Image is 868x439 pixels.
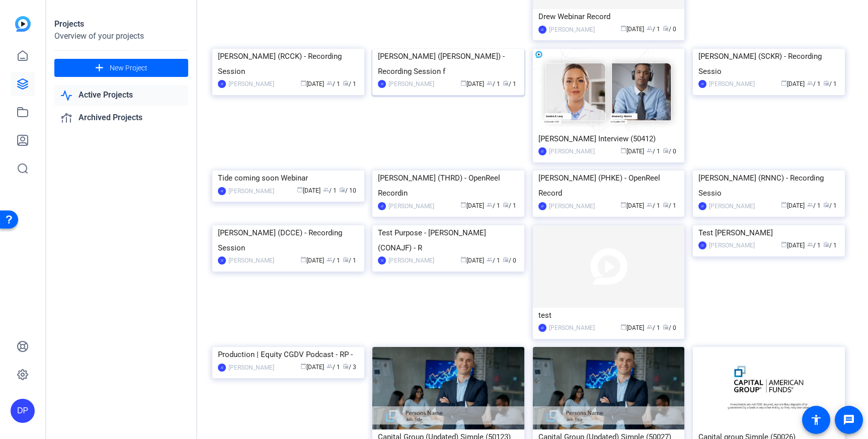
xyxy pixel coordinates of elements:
span: radio [823,202,829,208]
span: group [647,25,653,31]
span: group [323,187,329,193]
div: JZ [378,256,386,265]
span: / 1 [327,257,340,264]
div: [PERSON_NAME] (RCCK) - Recording Session [218,49,359,79]
div: JZ [698,80,706,88]
div: [PERSON_NAME] [549,146,595,156]
div: test [538,308,679,323]
span: calendar_today [781,202,787,208]
span: calendar_today [460,202,466,208]
span: calendar_today [781,80,787,86]
span: / 1 [487,202,500,209]
span: / 1 [807,80,821,87]
div: DP [11,399,35,423]
div: Drew Webinar Record [538,9,679,24]
span: group [327,80,333,86]
div: [PERSON_NAME] [709,79,755,89]
span: / 3 [343,364,356,371]
div: Test [PERSON_NAME] [698,225,839,240]
span: / 1 [343,257,356,264]
div: [PERSON_NAME] [228,363,274,373]
div: [PERSON_NAME] [388,255,434,266]
span: calendar_today [300,256,306,262]
span: [DATE] [620,324,644,331]
div: [PERSON_NAME] [549,323,595,333]
span: [DATE] [460,257,484,264]
span: calendar_today [300,363,306,369]
div: [PERSON_NAME] (SCKR) - Recording Sessio [698,49,839,79]
span: [DATE] [460,80,484,87]
div: JZ [538,26,546,34]
span: radio [343,256,349,262]
div: [PERSON_NAME] [549,25,595,35]
span: group [807,202,813,208]
span: calendar_today [781,241,787,247]
div: JZ [218,80,226,88]
div: [PERSON_NAME] [228,186,274,196]
div: [PERSON_NAME] (PHKE) - OpenReel Record [538,170,679,201]
div: Production | Equity CGDV Podcast - RP - [218,347,359,362]
span: / 1 [647,202,660,209]
span: / 0 [663,148,676,155]
div: JZ [378,80,386,88]
span: group [487,256,493,262]
span: / 0 [503,257,516,264]
span: group [807,241,813,247]
div: JZ [218,364,226,372]
span: radio [503,256,509,262]
span: [DATE] [620,26,644,33]
span: calendar_today [460,80,466,86]
a: Active Projects [54,85,188,106]
span: / 1 [487,257,500,264]
span: group [807,80,813,86]
span: group [647,202,653,208]
div: [PERSON_NAME] (THRD) - OpenReel Recordin [378,170,519,201]
span: calendar_today [300,80,306,86]
span: calendar_today [620,147,626,153]
span: calendar_today [620,202,626,208]
span: [DATE] [297,187,321,194]
span: [DATE] [300,257,324,264]
div: [PERSON_NAME] [228,255,274,266]
div: JZ [218,187,226,195]
span: radio [503,80,509,86]
div: [PERSON_NAME] [709,201,755,211]
span: [DATE] [620,202,644,209]
span: radio [663,324,669,330]
span: group [327,256,333,262]
span: calendar_today [460,256,466,262]
div: [PERSON_NAME] [388,201,434,211]
div: Overview of your projects [54,30,188,42]
span: / 1 [503,80,516,87]
span: / 1 [647,26,660,33]
span: / 1 [823,242,837,249]
span: / 0 [663,324,676,331]
mat-icon: accessibility [810,414,822,426]
a: Archived Projects [54,108,188,128]
span: [DATE] [300,364,324,371]
span: radio [663,147,669,153]
div: Projects [54,18,188,30]
span: radio [343,363,349,369]
div: Tide coming soon Webinar [218,170,359,186]
div: [PERSON_NAME] Interview (50412) [538,131,679,146]
div: [PERSON_NAME] (DCCE) - Recording Session [218,225,359,255]
span: group [327,363,333,369]
span: calendar_today [620,25,626,31]
span: / 1 [327,364,340,371]
span: / 1 [663,202,676,209]
span: / 1 [323,187,337,194]
div: JZ [538,202,546,210]
span: [DATE] [781,80,805,87]
span: / 0 [663,26,676,33]
span: [DATE] [781,242,805,249]
span: [DATE] [781,202,805,209]
span: [DATE] [460,202,484,209]
div: [PERSON_NAME] (RNNC) - Recording Sessio [698,170,839,201]
mat-icon: add [93,62,106,74]
span: radio [339,187,345,193]
div: JZ [378,202,386,210]
span: / 1 [647,148,660,155]
div: JZ [538,324,546,332]
span: calendar_today [297,187,303,193]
